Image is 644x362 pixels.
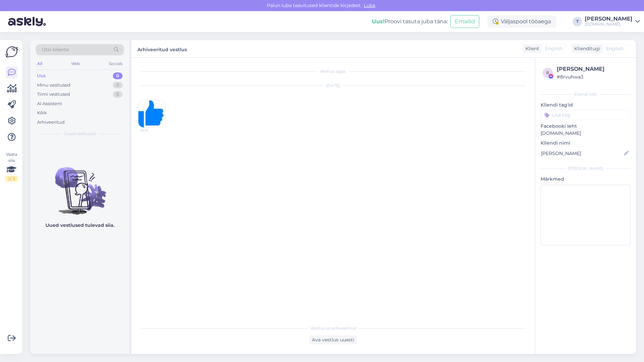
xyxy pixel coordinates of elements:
div: Minu vestlused [37,82,70,89]
input: Lisa tag [541,110,631,120]
div: T [573,17,582,26]
div: Uus [37,72,46,79]
img: No chats [30,155,129,216]
p: [DOMAIN_NAME] [541,130,631,137]
span: English [606,45,623,52]
p: Märkmed [541,176,631,183]
div: Vaata siia [5,151,18,182]
div: Vestlus algas [138,68,528,74]
div: [PERSON_NAME] [585,16,633,22]
div: Klient [523,45,539,52]
div: Web [70,59,82,68]
span: Otsi kliente [42,46,69,53]
span: 10:31 [140,128,166,133]
div: Klienditugi [572,45,600,52]
div: [PERSON_NAME] [557,65,629,73]
div: Ava vestlus uuesti [309,335,357,344]
div: Kõik [37,110,47,116]
span: Uued vestlused [64,131,96,137]
p: Kliendi nimi [541,140,631,147]
div: [PERSON_NAME] [541,165,631,172]
p: Kliendi tag'id [541,101,631,109]
div: 0 [113,72,123,79]
label: Arhiveeritud vestlus [137,44,187,53]
span: Luba [362,2,377,8]
div: 0 [113,82,123,89]
div: Väljaspool tööaega [487,16,556,28]
span: English [545,45,562,52]
div: 2 / 3 [5,176,18,182]
div: Proovi tasuta juba täna: [372,18,448,26]
img: Askly Logo [5,46,18,58]
div: Arhiveeritud [37,119,65,126]
div: [DOMAIN_NAME] [585,22,633,27]
div: AI Assistent [37,100,62,107]
img: Attachment [138,100,165,127]
span: 8 [546,70,549,75]
div: 0 [113,91,123,98]
b: Uus! [372,18,385,25]
button: Emailid [450,15,479,28]
p: Uued vestlused tulevad siia. [45,222,115,229]
div: Socials [107,59,124,68]
span: Vestlus on arhiveeritud [310,325,356,331]
p: Facebooki leht [541,123,631,130]
div: Tiimi vestlused [37,91,70,98]
div: # 8rvuhwa3 [557,73,629,81]
div: All [36,59,43,68]
input: Lisa nimi [541,150,623,157]
a: [PERSON_NAME][DOMAIN_NAME] [585,16,640,27]
div: Kliendi info [541,91,631,97]
div: [DATE] [138,83,528,89]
